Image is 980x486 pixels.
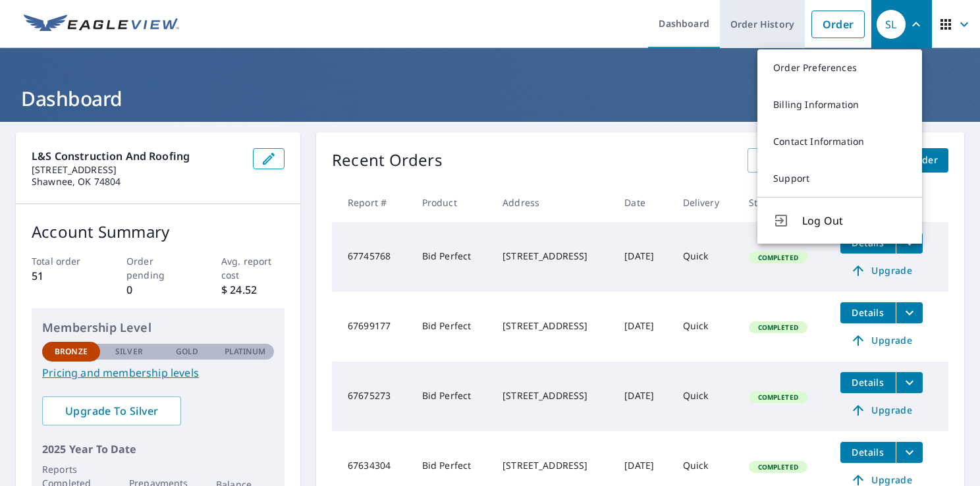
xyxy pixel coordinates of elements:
a: Support [757,160,922,197]
th: Address [492,183,614,222]
a: Upgrade [840,260,923,281]
p: Silver [115,346,143,358]
span: Upgrade [848,402,915,418]
td: 67675273 [332,362,412,431]
th: Delivery [672,183,738,222]
span: Details [848,306,888,319]
p: Avg. report cost [221,254,285,282]
p: L&S Construction and Roofing [32,148,242,164]
td: Bid Perfect [412,292,492,362]
h1: Dashboard [16,85,964,112]
span: Upgrade [848,333,915,348]
p: 2025 Year To Date [42,441,274,457]
p: Platinum [225,346,266,358]
div: [STREET_ADDRESS] [503,250,603,263]
a: Contact Information [757,123,922,160]
span: Details [848,376,888,389]
td: [DATE] [614,362,672,431]
button: detailsBtn-67675273 [840,372,896,393]
p: Order pending [126,254,190,282]
p: 51 [32,268,95,284]
img: EV Logo [24,14,179,34]
td: Bid Perfect [412,362,492,431]
p: $ 24.52 [221,282,285,298]
th: Report # [332,183,412,222]
button: detailsBtn-67634304 [840,442,896,463]
td: Quick [672,362,738,431]
p: Shawnee, OK 74804 [32,176,242,188]
td: Bid Perfect [412,222,492,292]
p: Gold [176,346,198,358]
p: Recent Orders [332,148,443,173]
div: SL [877,10,906,39]
div: [STREET_ADDRESS] [503,389,603,402]
a: Order [811,11,865,38]
p: Total order [32,254,95,268]
td: 67699177 [332,292,412,362]
span: Completed [750,462,806,472]
span: Upgrade [848,263,915,279]
th: Date [614,183,672,222]
p: Account Summary [32,220,285,244]
td: Quick [672,222,738,292]
span: Upgrade To Silver [53,404,171,418]
button: filesDropdownBtn-67675273 [896,372,923,393]
p: Bronze [55,346,88,358]
span: Details [848,446,888,458]
button: filesDropdownBtn-67699177 [896,302,923,323]
a: Pricing and membership levels [42,365,274,381]
button: Log Out [757,197,922,244]
td: [DATE] [614,292,672,362]
div: [STREET_ADDRESS] [503,459,603,472]
p: [STREET_ADDRESS] [32,164,242,176]
a: Upgrade [840,330,923,351]
td: 67745768 [332,222,412,292]
a: View All Orders [748,148,841,173]
th: Status [738,183,830,222]
span: Completed [750,253,806,262]
button: filesDropdownBtn-67634304 [896,442,923,463]
div: [STREET_ADDRESS] [503,319,603,333]
th: Product [412,183,492,222]
a: Billing Information [757,86,922,123]
a: Upgrade To Silver [42,396,181,425]
td: [DATE] [614,222,672,292]
span: Completed [750,323,806,332]
span: Completed [750,392,806,402]
button: detailsBtn-67699177 [840,302,896,323]
span: Log Out [802,213,906,229]
td: Quick [672,292,738,362]
p: Membership Level [42,319,274,337]
a: Upgrade [840,400,923,421]
p: 0 [126,282,190,298]
a: Order Preferences [757,49,922,86]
